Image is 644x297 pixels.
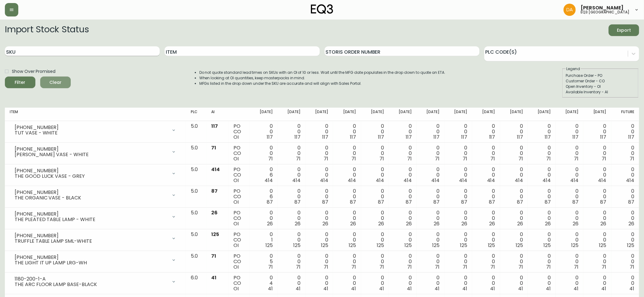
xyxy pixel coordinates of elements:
span: OI [233,263,239,270]
span: 87 [433,199,439,206]
div: 0 0 [588,167,606,183]
span: 87 [211,188,218,195]
div: [PHONE_NUMBER]THE ORGANIC VASE - BLACK [10,188,181,202]
div: 0 0 [505,145,523,162]
span: 87 [406,199,412,206]
span: 117 [628,134,634,141]
div: PO CO [233,188,245,205]
img: logo [311,4,333,14]
span: 26 [462,220,468,227]
span: 125 [488,242,495,249]
span: 71 [463,155,468,162]
span: 125 [321,242,328,249]
span: OI [233,177,239,184]
div: PO CO [233,145,245,162]
span: 71 [407,263,412,270]
th: [DATE] [250,108,278,121]
div: 0 0 [283,167,301,183]
div: 0 0 [449,123,467,140]
div: 0 0 [505,123,523,140]
th: PLC [186,108,206,121]
div: 0 0 [560,167,578,183]
button: Export [609,24,639,36]
div: 0 0 [283,188,301,205]
div: [PERSON_NAME] VASE - WHITE [15,152,168,157]
div: 0 6 [255,167,273,183]
div: 0 0 [338,275,356,292]
span: 414 [515,177,523,184]
span: 414 [459,177,468,184]
span: [PERSON_NAME] [581,5,624,10]
div: 0 0 [588,253,606,270]
th: [DATE] [333,108,361,121]
span: 26 [628,220,634,227]
div: 0 0 [394,275,412,292]
span: 414 [376,177,384,184]
div: PO CO [233,123,245,140]
span: 125 [265,242,273,249]
div: [PHONE_NUMBER] [15,146,168,152]
div: 0 0 [366,210,384,227]
div: 0 0 [394,232,412,248]
div: 0 0 [477,167,495,183]
div: [PHONE_NUMBER]THE GOOD LUCK VASE - GREY [10,167,181,180]
div: 0 0 [505,188,523,205]
th: [DATE] [389,108,417,121]
div: 0 0 [394,210,412,227]
div: 0 0 [588,210,606,227]
div: 0 0 [477,210,495,227]
div: 0 0 [588,188,606,205]
span: 117 [294,134,301,141]
span: 414 [626,177,634,184]
div: 0 0 [366,232,384,248]
span: 414 [211,166,220,173]
div: 0 0 [560,123,578,140]
div: PO CO [233,232,245,248]
span: 41 [211,274,216,281]
span: 87 [572,199,578,206]
div: 0 0 [449,253,467,270]
span: 71 [491,263,495,270]
span: 125 [349,242,356,249]
span: 87 [294,199,301,206]
span: 71 [407,155,412,162]
div: 0 0 [283,210,301,227]
span: 71 [574,263,578,270]
th: [DATE] [361,108,389,121]
div: 0 0 [422,188,439,205]
div: 0 0 [394,145,412,162]
span: 71 [574,155,578,162]
div: 0 0 [394,123,412,140]
span: 71 [379,263,384,270]
span: Clear [45,79,66,86]
div: 0 0 [283,145,301,162]
div: 0 0 [616,188,634,205]
div: 0 0 [560,210,578,227]
span: 71 [379,155,384,162]
span: OI [233,134,239,141]
div: 0 0 [505,210,523,227]
span: 117 [461,134,468,141]
div: 0 0 [338,253,356,270]
div: 0 0 [477,253,495,270]
td: 5.0 [186,164,206,186]
span: OI [233,155,239,162]
div: 0 0 [505,167,523,183]
span: OI [233,220,239,227]
span: 87 [378,199,384,206]
span: 71 [435,155,439,162]
div: [PHONE_NUMBER] [15,233,168,238]
span: 414 [543,177,551,184]
div: 0 0 [477,275,495,292]
span: 87 [350,199,356,206]
th: Item [5,108,186,121]
div: Available Inventory - AI [566,89,635,95]
div: THE GOOD LUCK VASE - GREY [15,174,168,179]
div: 0 0 [477,145,495,162]
div: THE ARC FLOOR LAMP BASE-BLACK [15,282,168,287]
div: 0 0 [533,123,551,140]
div: [PHONE_NUMBER] [15,190,168,195]
span: 125 [460,242,468,249]
div: 0 0 [338,145,356,162]
span: 125 [516,242,523,249]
